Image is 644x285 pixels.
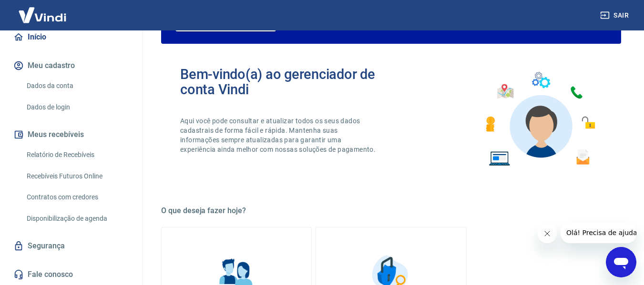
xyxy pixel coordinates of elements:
iframe: Mensagem da empresa [561,222,636,243]
p: Aqui você pode consultar e atualizar todos os seus dados cadastrais de forma fácil e rápida. Mant... [180,116,378,154]
a: Disponibilização de agenda [23,209,131,228]
iframe: Botão para abrir a janela de mensagens [606,247,636,277]
h5: O que deseja fazer hoje? [161,206,621,216]
a: Início [11,27,131,48]
h2: Bem-vindo(a) ao gerenciador de conta Vindi [180,67,391,97]
a: Segurança [11,236,131,256]
button: Meu cadastro [11,55,131,76]
button: Meus recebíveis [11,124,131,145]
img: Imagem de um avatar masculino com diversos icones exemplificando as funcionalidades do gerenciado... [477,67,602,172]
button: Sair [598,7,633,24]
a: Recebíveis Futuros Online [23,167,131,186]
a: Dados da conta [23,76,131,96]
a: Relatório de Recebíveis [23,145,131,165]
a: Fale conosco [11,264,131,285]
span: Olá! Precisa de ajuda? [6,7,80,14]
iframe: Fechar mensagem [538,224,557,243]
img: Vindi [11,0,73,29]
a: Contratos com credores [23,187,131,207]
a: Dados de login [23,98,131,117]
